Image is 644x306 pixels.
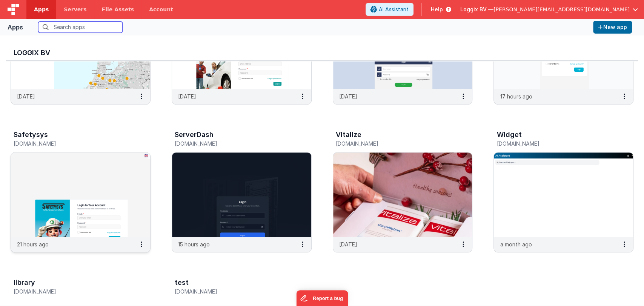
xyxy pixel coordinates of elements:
[102,6,134,13] span: File Assets
[34,6,49,13] span: Apps
[296,290,348,306] iframe: Marker.io feedback button
[460,6,638,13] button: Loggix BV — [PERSON_NAME][EMAIL_ADDRESS][DOMAIN_NAME]
[379,6,409,13] span: AI Assistant
[17,240,49,248] p: 21 hours ago
[496,131,521,138] h3: Widget
[14,49,630,57] h3: Loggix BV
[175,141,293,146] h5: [DOMAIN_NAME]
[366,3,413,16] button: AI Assistant
[14,141,132,146] h5: [DOMAIN_NAME]
[175,289,293,294] h5: [DOMAIN_NAME]
[14,279,35,286] h3: library
[178,240,210,248] p: 15 hours ago
[493,6,630,13] span: [PERSON_NAME][EMAIL_ADDRESS][DOMAIN_NAME]
[336,141,454,146] h5: [DOMAIN_NAME]
[8,23,23,32] div: Apps
[500,240,532,248] p: a month ago
[336,131,361,138] h3: Vitalize
[431,6,443,13] span: Help
[175,131,214,138] h3: ServerDash
[339,240,357,248] p: [DATE]
[593,21,632,34] button: New app
[339,92,357,100] p: [DATE]
[178,92,196,100] p: [DATE]
[14,289,132,294] h5: [DOMAIN_NAME]
[14,131,48,138] h3: Safetysys
[496,141,615,146] h5: [DOMAIN_NAME]
[17,92,35,100] p: [DATE]
[64,6,86,13] span: Servers
[460,6,493,13] span: Loggix BV —
[175,279,189,286] h3: test
[500,92,532,100] p: 17 hours ago
[38,22,123,33] input: Search apps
